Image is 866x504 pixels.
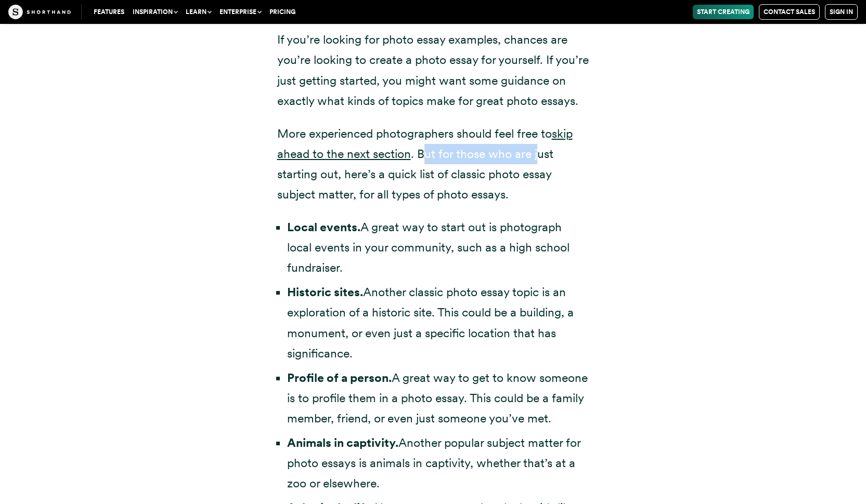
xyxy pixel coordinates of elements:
[215,5,265,19] button: Enterprise
[287,282,589,363] li: Another classic photo essay topic is an exploration of a historic site. This could be a building,...
[89,5,128,19] a: Features
[287,370,392,385] strong: Profile of a person.
[287,220,360,234] strong: Local events.
[759,4,820,20] a: Contact Sales
[182,5,215,19] button: Learn
[287,433,589,494] li: Another popular subject matter for photo essays is animals in captivity, whether that’s at a zoo ...
[287,217,589,278] li: A great way to start out is photograph local events in your community, such as a high school fund...
[277,124,589,205] p: More experienced photographers should feel free to . But for those who are just starting out, her...
[277,30,589,111] p: If you’re looking for photo essay examples, chances are you’re looking to create a photo essay fo...
[287,368,589,429] li: A great way to get to know someone is to profile them in a photo essay. This could be a family me...
[8,5,71,19] img: The Craft
[128,5,182,19] button: Inspiration
[287,435,398,450] strong: Animals in captivity.
[693,5,754,19] a: Start Creating
[265,5,300,19] a: Pricing
[287,285,363,299] strong: Historic sites.
[825,4,858,20] a: Sign in
[277,126,573,161] a: skip ahead to the next section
